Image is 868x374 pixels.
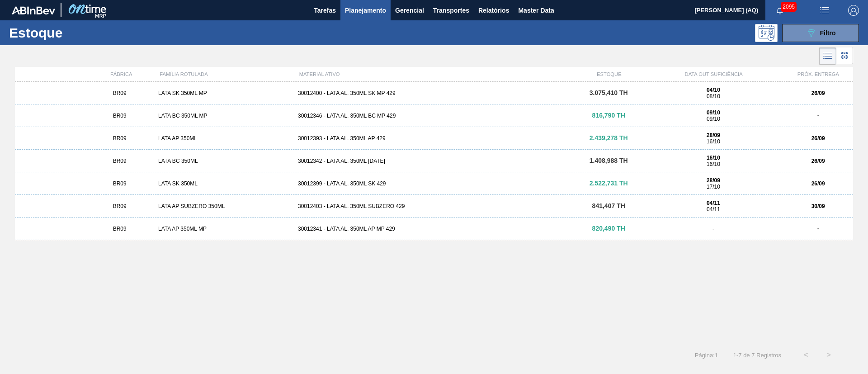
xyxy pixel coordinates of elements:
[294,158,574,164] div: 30012342 - LATA AL. 350ML [DATE]
[783,71,853,77] div: PRÓX. ENTREGA
[574,71,644,77] div: ESTOQUE
[695,352,718,359] span: Página : 1
[156,71,295,77] div: FAMÍLIA ROTULADA
[819,47,836,65] div: Visão em Lista
[113,180,127,187] span: BR09
[817,113,819,119] strong: -
[590,134,628,142] span: 2.439,278 TH
[707,138,720,145] span: 16/10
[848,5,859,16] img: Logout
[592,202,625,209] span: 841,407 TH
[836,47,853,65] div: Visão em Cards
[707,161,720,167] span: 16/10
[644,71,783,77] div: DATA OUT SUFICIÊNCIA
[795,344,817,366] button: <
[707,93,720,99] span: 08/10
[314,5,336,16] span: Tarefas
[707,177,720,184] strong: 28/09
[707,87,720,93] strong: 04/10
[478,5,509,16] span: Relatórios
[294,203,574,209] div: 30012403 - LATA AL. 350ML SUBZERO 429
[707,109,720,116] strong: 09/10
[811,158,825,164] strong: 26/09
[113,158,127,164] span: BR09
[819,5,830,16] img: userActions
[294,113,574,119] div: 30012346 - LATA AL. 350ML BC MP 429
[113,113,127,119] span: BR09
[113,90,127,96] span: BR09
[155,113,294,119] div: LATA BC 350ML MP
[755,24,778,42] div: Pogramando: nenhum usuário selecionado
[395,5,424,16] span: Gerencial
[707,132,720,138] strong: 28/09
[811,90,825,96] strong: 26/09
[590,89,628,96] span: 3.075,410 TH
[712,226,714,232] span: -
[707,200,720,206] strong: 04/11
[765,4,794,17] button: Notificações
[817,344,840,366] button: >
[345,5,386,16] span: Planejamento
[707,184,720,190] span: 17/10
[811,203,825,209] strong: 30/09
[113,203,127,209] span: BR09
[707,155,720,161] strong: 16/10
[294,135,574,142] div: 30012393 - LATA AL. 350ML AP 429
[294,226,574,232] div: 30012341 - LATA AL. 350ML AP MP 429
[518,5,554,16] span: Master Data
[707,116,720,122] span: 09/10
[155,180,294,187] div: LATA SK 350ML
[294,180,574,187] div: 30012399 - LATA AL. 350ML SK 429
[296,71,575,77] div: MATERIAL ATIVO
[592,112,625,119] span: 816,790 TH
[811,135,825,142] strong: 26/09
[731,352,781,359] span: 1 - 7 de 7 Registros
[155,90,294,96] div: LATA SK 350ML MP
[433,5,469,16] span: Transportes
[9,28,144,38] h1: Estoque
[817,226,819,232] strong: -
[590,180,628,187] span: 2.522,731 TH
[592,225,625,232] span: 820,490 TH
[113,135,127,142] span: BR09
[155,158,294,164] div: LATA BC 350ML
[590,157,628,164] span: 1.408,988 TH
[782,24,859,42] button: Filtro
[113,226,127,232] span: BR09
[707,206,720,213] span: 04/11
[12,6,55,14] img: TNhmsLtSVTkK8tSr43FrP2fwEKptu5GPRR3wAAAABJRU5ErkJggg==
[86,71,156,77] div: FÁBRICA
[294,90,574,96] div: 30012400 - LATA AL. 350ML SK MP 429
[155,203,294,209] div: LATA AP SUBZERO 350ML
[781,2,797,12] span: 2095
[811,180,825,187] strong: 26/09
[155,135,294,142] div: LATA AP 350ML
[155,226,294,232] div: LATA AP 350ML MP
[820,29,836,37] span: Filtro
